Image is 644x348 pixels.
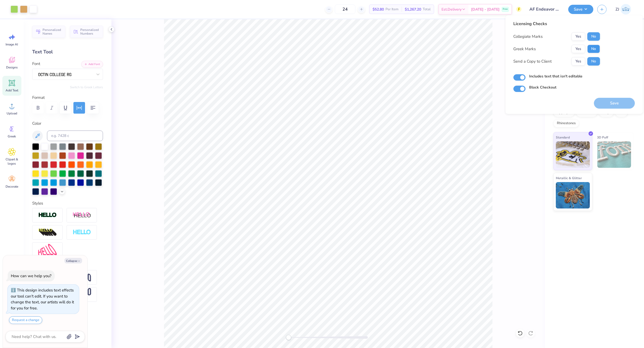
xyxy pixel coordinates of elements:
[47,131,103,141] input: e.g. 7428 c
[38,244,57,255] img: Free Distort
[386,7,398,12] span: Per Item
[556,182,590,208] img: Metallic & Glitter
[568,5,593,14] button: Save
[335,4,355,14] input: – –
[513,46,536,52] div: Greek Marks
[503,7,508,11] span: Free
[32,26,65,38] button: Personalized Names
[32,48,103,55] div: Text Tool
[73,212,91,219] img: Shadow
[597,141,631,168] img: 3D Puff
[81,61,103,68] button: Add Font
[556,141,590,168] img: Standard
[513,21,600,27] div: Licensing Checks
[32,95,103,101] label: Format
[6,184,18,189] span: Decorate
[553,119,579,127] div: Rhinestones
[9,316,42,324] button: Request a change
[597,134,608,140] span: 3D Puff
[587,32,600,41] button: No
[80,28,100,35] span: Personalized Numbers
[556,175,582,181] span: Metallic & Glitter
[587,57,600,66] button: No
[556,134,570,140] span: Standard
[615,6,619,12] span: ZJ
[571,32,585,41] button: Yes
[423,7,431,12] span: Total
[613,4,633,15] a: ZJ
[70,85,103,89] button: Switch to Greek Letters
[32,200,43,206] label: Styles
[513,34,543,40] div: Collegiate Marks
[513,58,552,64] div: Send a Copy to Client
[286,335,291,340] div: Accessibility label
[441,7,462,12] span: Est. Delivery
[471,7,500,12] span: [DATE] - [DATE]
[571,45,585,53] button: Yes
[38,212,57,218] img: Stroke
[38,228,57,237] img: 3D Illusion
[32,120,103,127] label: Color
[73,229,91,235] img: Negative Space
[64,258,82,263] button: Collapse
[70,26,103,38] button: Personalized Numbers
[405,7,421,12] span: $1,267.20
[529,85,556,90] label: Block Checkout
[621,4,631,15] img: Zhor Junavee Antocan
[571,57,585,66] button: Yes
[525,4,564,15] input: Untitled Design
[373,7,384,12] span: $52.80
[6,42,18,47] span: Image AI
[11,287,74,311] div: This design includes text effects our tool can't edit. If you want to change the text, our artist...
[11,273,51,279] div: How can we help you?
[6,88,18,92] span: Add Text
[43,28,62,35] span: Personalized Names
[6,65,18,69] span: Designs
[32,61,40,67] label: Font
[8,134,16,138] span: Greek
[587,45,600,53] button: No
[3,157,21,166] span: Clipart & logos
[7,111,17,115] span: Upload
[529,73,582,79] label: Includes text that isn't editable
